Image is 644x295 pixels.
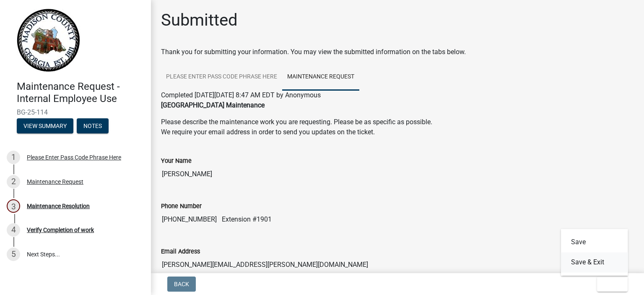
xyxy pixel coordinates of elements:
[561,229,628,276] div: Exit
[17,123,73,130] wm-modal-confirm: Summary
[161,249,200,255] label: Email Address
[161,204,202,209] label: Phone Number
[17,81,144,105] h4: Maintenance Request - Internal Employee Use
[7,151,20,164] div: 1
[77,118,109,133] button: Notes
[7,175,20,188] div: 2
[561,252,628,272] button: Save & Exit
[282,64,359,91] a: Maintenance Request
[597,277,628,292] button: Exit
[7,199,20,213] div: 3
[161,47,634,57] div: Thank you for submitting your information. You may view the submitted information on the tabs below.
[27,154,121,160] div: Please Enter Pass Code Phrase Here
[161,158,192,164] label: Your Name
[161,91,321,99] span: Completed [DATE][DATE] 8:47 AM EDT by Anonymous
[17,108,134,116] span: BG-25-114
[27,179,83,185] div: Maintenance Request
[174,281,189,287] span: Back
[604,281,616,287] span: Exit
[167,277,196,292] button: Back
[7,223,20,237] div: 4
[7,248,20,261] div: 5
[27,227,94,233] div: Verify Completion of work
[161,117,634,137] p: Please describe the maintenance work you are requesting. Please be as specific as possible. We re...
[161,64,282,91] a: Please Enter Pass Code Phrase Here
[17,118,73,133] button: View Summary
[17,9,80,72] img: Madison County, Georgia
[77,123,109,130] wm-modal-confirm: Notes
[561,232,628,252] button: Save
[161,10,238,30] h1: Submitted
[27,203,90,209] div: Maintenance Resolution
[161,101,265,109] strong: [GEOGRAPHIC_DATA] Maintenance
